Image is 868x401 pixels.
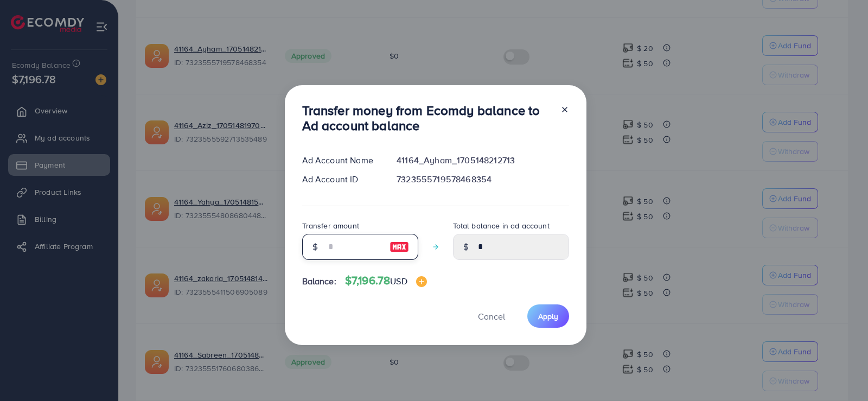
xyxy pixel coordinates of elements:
[453,220,550,231] label: Total balance in ad account
[464,304,519,328] button: Cancel
[478,310,505,322] span: Cancel
[293,154,388,167] div: Ad Account Name
[390,240,409,253] img: image
[822,352,860,393] iframe: Chat
[388,154,577,167] div: 41164_Ayham_1705148212713
[538,311,558,322] span: Apply
[293,173,388,186] div: Ad Account ID
[302,275,336,288] span: Balance:
[390,275,407,287] span: USD
[345,274,427,288] h4: $7,196.78
[388,173,577,186] div: 7323555719578468354
[302,103,552,134] h3: Transfer money from Ecomdy balance to Ad account balance
[527,304,569,328] button: Apply
[302,220,359,231] label: Transfer amount
[416,276,427,287] img: image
